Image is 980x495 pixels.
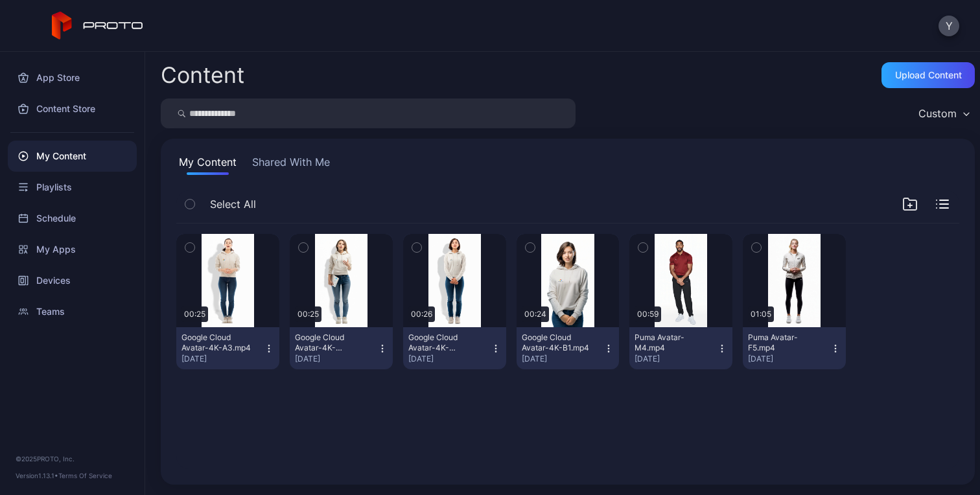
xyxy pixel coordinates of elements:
span: Select All [210,196,256,212]
a: Terms Of Service [58,472,112,479]
div: [DATE] [522,354,604,364]
button: Puma Avatar-M4.mp4[DATE] [629,327,732,369]
a: App Store [8,62,137,93]
div: Puma Avatar-M4.mp4 [635,332,706,353]
span: Version 1.13.1 • [16,472,58,479]
div: © 2025 PROTO, Inc. [16,454,129,464]
div: Puma Avatar-F5.mp4 [748,332,819,353]
div: Google Cloud Avatar-4K-A2(3).mp4 [295,332,366,353]
a: My Content [8,141,137,172]
div: [DATE] [408,354,491,364]
a: Teams [8,296,137,327]
a: My Apps [8,234,137,265]
div: [DATE] [635,354,717,364]
button: My Content [176,154,239,175]
a: Devices [8,265,137,296]
div: [DATE] [295,354,377,364]
button: Google Cloud Avatar-4K-A3.mp4[DATE] [176,327,279,369]
div: [DATE] [181,354,264,364]
div: Google Cloud Avatar-4K-A1(1).mp4 [408,332,480,353]
a: Content Store [8,93,137,124]
button: Google Cloud Avatar-4K-B1.mp4[DATE] [517,327,620,369]
div: [DATE] [748,354,830,364]
button: Google Cloud Avatar-4K-A1(1).mp4[DATE] [403,327,506,369]
button: Y [939,16,959,36]
button: Shared With Me [250,154,332,175]
a: Playlists [8,172,137,203]
div: Custom [918,107,957,120]
button: Upload Content [881,62,975,88]
a: Schedule [8,203,137,234]
div: Google Cloud Avatar-4K-A3.mp4 [181,332,253,353]
button: Google Cloud Avatar-4K-A2(3).mp4[DATE] [290,327,393,369]
div: Google Cloud Avatar-4K-B1.mp4 [522,332,593,353]
div: Upload Content [895,70,962,80]
button: Puma Avatar-F5.mp4[DATE] [743,327,846,369]
div: Content [161,64,244,86]
button: Custom [912,98,975,128]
